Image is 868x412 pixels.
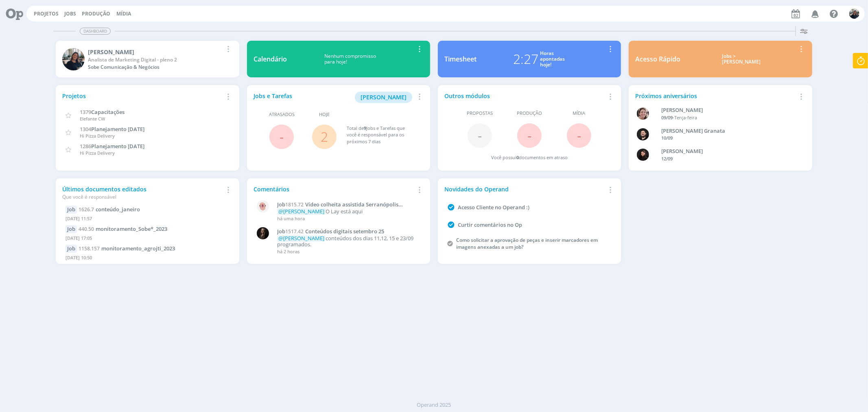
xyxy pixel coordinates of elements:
[254,185,414,193] div: Comentários
[637,107,649,120] img: A
[478,127,482,144] span: -
[80,133,115,139] span: Hi Pizza Delivery
[80,125,144,133] a: 1304Planejamento [DATE]
[80,142,91,150] span: 1286
[79,225,167,232] a: 440.50monitoramento_Sobe*_2023
[34,10,59,17] a: Projetos
[66,225,77,233] div: Job
[80,116,105,122] span: Elefante CW
[305,228,384,235] span: Conteúdos digitais setembro 25
[287,53,414,65] div: Nenhum compromisso para hoje!
[277,235,419,248] p: conteúdos dos dias 11,12, 15 e 23/09 programados.
[114,11,133,17] button: Mídia
[79,226,94,232] span: 440.50
[674,114,697,121] span: Terça-feira
[361,93,407,101] span: [PERSON_NAME]
[444,92,605,100] div: Outros módulos
[278,208,324,215] span: @[PERSON_NAME]
[661,114,673,121] span: 09/09
[458,221,522,228] a: Curtir comentários no Op
[661,127,793,135] div: Bruno Corralo Granata
[637,149,649,161] img: L
[64,10,76,17] a: Jobs
[91,108,125,116] span: Capacitações
[88,48,223,56] div: Mayara Peruzzo
[116,10,131,17] a: Mídia
[577,127,581,144] span: -
[62,185,223,201] div: Últimos documentos editados
[661,135,673,141] span: 10/09
[62,48,85,70] img: M
[661,106,793,114] div: Aline Beatriz Jackisch
[66,206,77,214] div: Job
[66,214,229,226] div: [DATE] 11:57
[80,125,91,133] span: 1304
[849,7,860,21] button: M
[364,125,366,131] span: 9
[80,28,111,35] span: Dashboard
[277,215,305,221] span: há uma hora
[280,128,284,145] span: -
[635,54,680,64] div: Acesso Rápido
[277,248,300,254] span: há 2 horas
[661,114,793,121] div: -
[637,128,649,140] img: B
[88,56,223,64] div: Analista de Marketing Digital - pleno 2
[635,92,796,100] div: Próximos aniversários
[277,201,398,215] span: Vídeo colheita assistida Serranópolis Goiás
[66,245,77,253] div: Job
[458,204,529,211] a: Acesso Cliente no Operand :)
[687,53,796,65] div: Jobs > [PERSON_NAME]
[80,108,91,116] span: 1379
[573,110,586,117] span: Mídia
[79,11,113,17] button: Produção
[91,125,144,133] span: Planejamento [DATE]
[254,92,414,103] div: Jobs e Tarefas
[80,150,115,156] span: Hi Pizza Delivery
[661,156,673,162] span: 12/09
[527,127,531,144] span: -
[79,206,140,213] a: 1626.7conteúdo_janeiro
[277,228,419,235] a: Job1517.42Conteúdos digitais setembro 25
[91,142,144,150] span: Planejamento [DATE]
[277,208,419,215] p: O Lay está aqui
[278,234,324,242] span: @[PERSON_NAME]
[56,41,239,77] a: M[PERSON_NAME]Analista de Marketing Digital - pleno 2Sobe Comunicação & Negócios
[355,93,412,101] a: [PERSON_NAME]
[80,108,125,116] a: 1379Capacitações
[849,9,859,19] img: M
[254,54,287,64] div: Calendário
[96,206,140,213] span: conteúdo_janeiro
[467,110,493,117] span: Propostas
[82,10,110,17] a: Produção
[540,50,565,68] div: Horas apontadas hoje!
[438,41,621,77] a: Timesheet2:27Horasapontadashoje!
[269,111,295,118] span: Atrasados
[62,92,223,100] div: Projetos
[355,92,412,103] button: [PERSON_NAME]
[257,200,269,213] img: A
[517,110,542,117] span: Produção
[319,111,330,118] span: Hoje
[516,154,519,160] span: 0
[88,64,223,71] div: Sobe Comunicação & Negócios
[456,237,598,250] a: Como solicitar a aprovação de peças e inserir marcadores em imagens anexadas a um job?
[79,245,175,252] a: 1158.157monitoramento_agrojti_2023
[444,54,477,64] div: Timesheet
[444,185,605,193] div: Novidades do Operand
[66,253,229,265] div: [DATE] 10:50
[79,245,100,252] span: 1158.157
[79,206,94,213] span: 1626.7
[62,11,79,17] button: Jobs
[277,202,419,208] a: Job1815.72Vídeo colheita assistida Serranópolis [GEOGRAPHIC_DATA]
[285,228,304,235] span: 1517.42
[101,245,175,252] span: monitoramento_agrojti_2023
[62,193,223,201] div: Que você é responsável
[66,233,229,245] div: [DATE] 17:05
[347,125,415,145] div: Total de Jobs e Tarefas que você é responsável para os próximos 7 dias
[491,154,568,161] div: Você possui documentos em atraso
[321,128,328,145] a: 2
[513,49,538,69] div: 2:27
[96,225,167,232] span: monitoramento_Sobe*_2023
[285,201,304,208] span: 1815.72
